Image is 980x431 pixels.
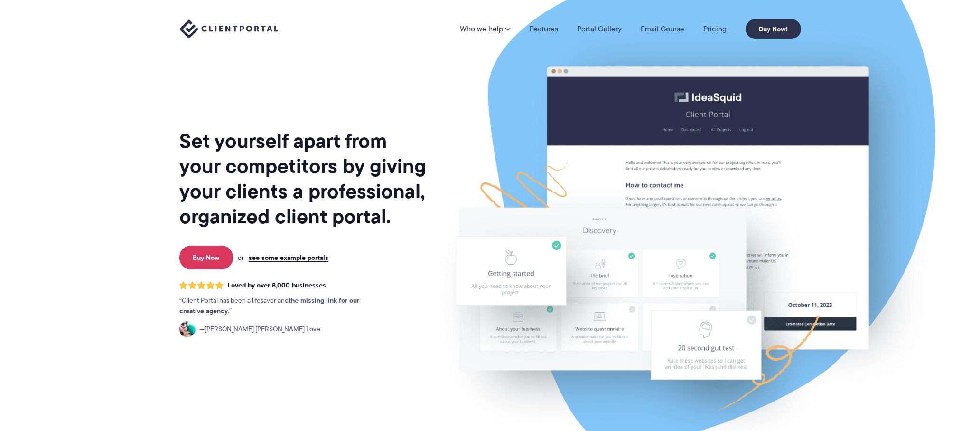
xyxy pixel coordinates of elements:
span: or [238,253,244,262]
a: Email Course [641,25,684,33]
strong: the missing link for our creative agency [179,295,359,316]
span: [PERSON_NAME] [PERSON_NAME] Love [199,324,320,335]
p: Client Portal has been a lifesaver and . [179,296,379,316]
a: Pricing [703,25,727,33]
a: Buy Now! [746,19,801,39]
a: Portal Gallery [577,25,622,33]
a: Features [529,25,558,33]
a: Who we help [460,25,510,33]
a: Buy Now [179,246,233,269]
span: Loved by over 8,000 businesses [227,281,326,289]
h1: Set yourself apart from your competitors by giving your clients a professional, organized client ... [179,128,428,229]
a: see some example portals [249,253,328,262]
